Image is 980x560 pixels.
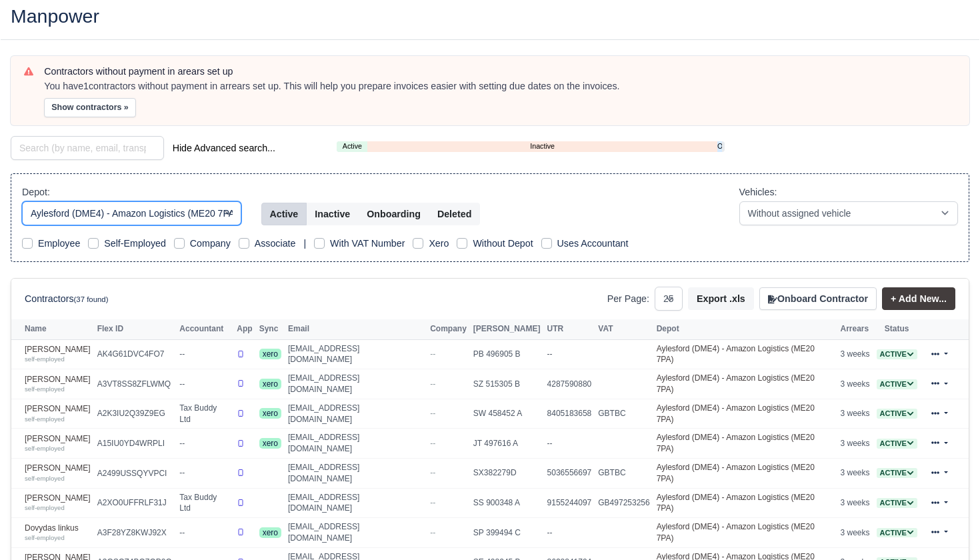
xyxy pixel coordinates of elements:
[837,488,873,518] td: 3 weeks
[25,434,91,453] a: [PERSON_NAME] self-employed
[429,236,449,251] label: Xero
[877,468,917,478] span: Active
[25,415,65,423] small: self-employed
[544,459,595,489] td: 5036556697
[877,498,917,508] span: Active
[94,399,177,429] td: A2K3IU2Q39Z9EG
[94,319,177,339] th: Flex ID
[595,488,653,518] td: GB497253256
[837,518,873,548] td: 3 weeks
[657,344,815,365] a: Aylesford (DME4) - Amazon Logistics (ME20 7PA)
[882,287,955,310] a: + Add New...
[261,203,307,225] button: Active
[837,319,873,339] th: Arrears
[657,433,815,453] a: Aylesford (DME4) - Amazon Logistics (ME20 7PA)
[657,403,815,424] a: Aylesford (DME4) - Amazon Logistics (ME20 7PA)
[470,518,544,548] td: SP 399494 C
[285,488,427,518] td: [EMAIL_ADDRESS][DOMAIN_NAME]
[544,518,595,548] td: --
[657,493,815,513] a: Aylesford (DME4) - Amazon Logistics (ME20 7PA)
[657,463,815,483] a: Aylesford (DME4) - Amazon Logistics (ME20 7PA)
[256,319,285,339] th: Sync
[306,203,359,225] button: Inactive
[285,369,427,399] td: [EMAIL_ADDRESS][DOMAIN_NAME]
[470,429,544,459] td: JT 497616 A
[470,488,544,518] td: SS 900348 A
[837,459,873,489] td: 3 weeks
[25,293,108,305] h6: Contractors
[176,518,233,548] td: --
[176,339,233,369] td: --
[259,379,281,389] span: xero
[470,459,544,489] td: SX382279D
[873,319,921,339] th: Status
[94,518,177,548] td: A3F28YZ8KWJ92X
[544,369,595,399] td: 4287590880
[595,319,653,339] th: VAT
[74,295,109,303] small: (37 found)
[877,439,917,448] a: Active
[607,291,649,307] label: Per Page:
[83,81,89,91] strong: 1
[285,518,427,548] td: [EMAIL_ADDRESS][DOMAIN_NAME]
[94,488,177,518] td: A2XO0UFFRLF31J
[595,399,653,429] td: GBTBC
[285,399,427,429] td: [EMAIL_ADDRESS][DOMAIN_NAME]
[259,527,281,538] span: xero
[544,319,595,339] th: UTR
[837,399,873,429] td: 3 weeks
[176,459,233,489] td: --
[25,463,91,483] a: [PERSON_NAME] self-employed
[25,345,91,364] a: [PERSON_NAME] self-employed
[688,287,754,310] button: Export .xls
[877,498,917,507] a: Active
[877,287,955,310] div: + Add New...
[544,488,595,518] td: 9155244097
[25,475,65,482] small: self-employed
[176,369,233,399] td: --
[430,498,435,507] span: --
[544,429,595,459] td: --
[330,236,405,251] label: With VAT Number
[759,287,877,310] button: Onboard Contractor
[877,379,917,389] a: Active
[176,429,233,459] td: --
[285,429,427,459] td: [EMAIL_ADDRESS][DOMAIN_NAME]
[739,185,777,200] label: Vehicles:
[255,236,296,251] label: Associate
[25,445,65,452] small: self-employed
[22,185,50,200] label: Depot:
[657,522,815,543] a: Aylesford (DME4) - Amazon Logistics (ME20 7PA)
[44,98,136,117] button: Show contractors »
[176,488,233,518] td: Tax Buddy Ltd
[473,236,533,251] label: Without Depot
[25,534,65,541] small: self-employed
[259,438,281,449] span: xero
[44,80,956,93] div: You have contractors without payment in arrears set up. This will help you prepare invoices easie...
[94,339,177,369] td: AK4G61DVC4FO7
[877,528,917,537] a: Active
[557,236,629,251] label: Uses Accountant
[11,319,94,339] th: Name
[544,339,595,369] td: --
[430,349,435,359] span: --
[25,523,91,543] a: Dovydas linkus self-employed
[913,496,980,560] iframe: Chat Widget
[595,459,653,489] td: GBTBC
[11,7,969,25] h2: Manpower
[285,319,427,339] th: Email
[430,439,435,448] span: --
[470,319,544,339] th: [PERSON_NAME]
[877,439,917,449] span: Active
[657,373,815,394] a: Aylesford (DME4) - Amazon Logistics (ME20 7PA)
[25,375,91,394] a: [PERSON_NAME] self-employed
[25,504,65,511] small: self-employed
[367,141,717,152] a: Inactive
[470,369,544,399] td: SZ 515305 B
[877,528,917,538] span: Active
[877,349,917,359] span: Active
[94,459,177,489] td: A2499USSQYVPCI
[430,409,435,418] span: --
[544,399,595,429] td: 8405183658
